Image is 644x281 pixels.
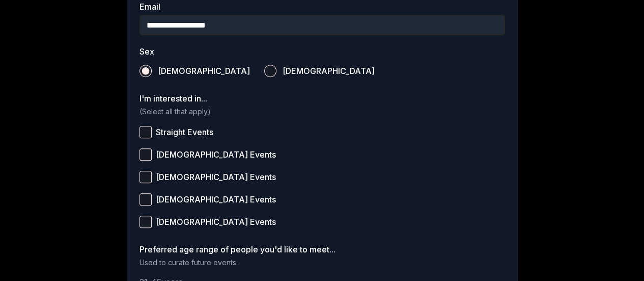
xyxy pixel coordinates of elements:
[156,128,213,136] span: Straight Events
[156,173,276,181] span: [DEMOGRAPHIC_DATA] Events
[139,94,505,103] label: I'm interested in...
[139,148,152,161] button: [DEMOGRAPHIC_DATA] Events
[139,171,152,183] button: [DEMOGRAPHIC_DATA] Events
[139,193,152,206] button: [DEMOGRAPHIC_DATA] Events
[283,67,375,75] span: [DEMOGRAPHIC_DATA]
[139,107,505,117] p: (Select all that apply)
[264,65,276,77] button: [DEMOGRAPHIC_DATA]
[139,65,152,77] button: [DEMOGRAPHIC_DATA]
[158,67,250,75] span: [DEMOGRAPHIC_DATA]
[139,245,505,253] label: Preferred age range of people you'd like to meet...
[156,218,276,226] span: [DEMOGRAPHIC_DATA] Events
[139,126,152,138] button: Straight Events
[156,195,276,203] span: [DEMOGRAPHIC_DATA] Events
[139,258,505,268] p: Used to curate future events.
[156,150,276,159] span: [DEMOGRAPHIC_DATA] Events
[139,3,505,11] label: Email
[139,47,505,56] label: Sex
[139,216,152,228] button: [DEMOGRAPHIC_DATA] Events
